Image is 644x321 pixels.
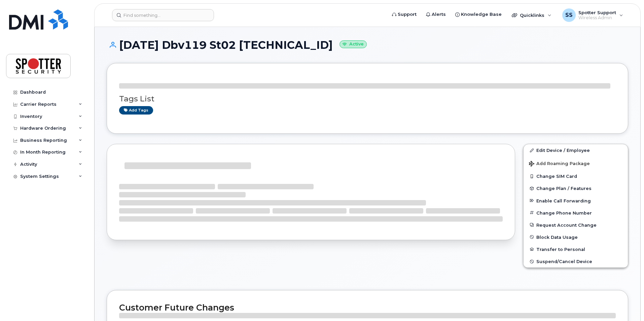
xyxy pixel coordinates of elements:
button: Enable Call Forwarding [524,195,628,207]
a: Edit Device / Employee [524,144,628,156]
button: Add Roaming Package [524,156,628,170]
button: Change Plan / Features [524,182,628,194]
small: Active [339,40,367,48]
button: Block Data Usage [524,231,628,243]
button: Request Account Change [524,219,628,231]
span: Change Plan / Features [536,186,592,191]
button: Change SIM Card [524,170,628,182]
h2: Customer Future Changes [119,302,616,313]
button: Transfer to Personal [524,243,628,255]
span: Enable Call Forwarding [536,198,591,203]
button: Change Phone Number [524,207,628,219]
h1: [DATE] Dbv119 St02 [TECHNICAL_ID] [107,39,628,51]
a: Add tags [119,106,153,115]
span: Add Roaming Package [529,161,590,167]
h3: Tags List [119,95,616,103]
button: Suspend/Cancel Device [524,255,628,267]
span: Suspend/Cancel Device [536,259,592,264]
